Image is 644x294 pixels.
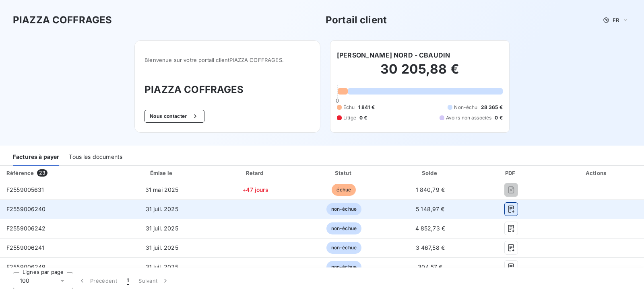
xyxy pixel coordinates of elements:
span: 31 mai 2025 [145,186,179,193]
div: Solde [389,169,471,177]
span: Non-échu [454,104,477,111]
button: Suivant [134,272,174,289]
span: Échu [343,104,355,111]
span: 1 [127,277,129,285]
span: 100 [20,277,29,285]
h2: 30 205,88 € [337,61,503,85]
span: Avoirs non associés [446,114,492,121]
span: 1 840,79 € [416,186,445,193]
span: 304,57 € [418,263,442,270]
span: 5 148,97 € [416,206,445,212]
div: Actions [551,169,642,177]
span: F2559006240 [6,206,46,212]
span: 0 € [359,114,367,121]
span: 0 € [495,114,502,121]
span: 4 852,73 € [415,225,446,232]
div: PDF [475,169,548,177]
span: 0 [336,97,339,104]
span: 31 juil. 2025 [146,206,178,212]
span: F2559006242 [6,225,46,232]
h3: Portail client [326,13,387,27]
span: Bienvenue sur votre portail client PIAZZA COFFRAGES . [144,57,310,63]
div: Retard [212,169,298,177]
span: 31 juil. 2025 [146,244,178,251]
div: Statut [302,169,386,177]
span: +47 jours [242,186,268,193]
div: Référence [6,170,34,176]
div: Émise le [115,169,209,177]
span: F2559005631 [6,186,44,193]
span: Litige [343,114,356,121]
span: 23 [37,169,47,177]
span: non-échue [326,261,361,273]
button: 1 [122,272,134,289]
div: Tous les documents [69,149,122,166]
span: non-échue [326,222,361,234]
span: FR [613,17,619,23]
button: Nous contacter [144,110,204,123]
h3: PIAZZA COFFRAGES [13,13,112,27]
h3: PIAZZA COFFRAGES [144,82,310,97]
span: F2559006241 [6,244,45,251]
button: Précédent [73,272,122,289]
span: F2559006249 [6,263,46,270]
span: 1 841 € [358,104,375,111]
span: 3 467,58 € [416,244,445,251]
span: 31 juil. 2025 [146,263,178,270]
span: 31 juil. 2025 [146,225,178,232]
span: non-échue [326,242,361,254]
span: non-échue [326,203,361,215]
span: échue [332,184,356,196]
h6: [PERSON_NAME] NORD - CBAUDIN [337,50,450,60]
span: 28 365 € [481,104,503,111]
div: Factures à payer [13,149,59,166]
